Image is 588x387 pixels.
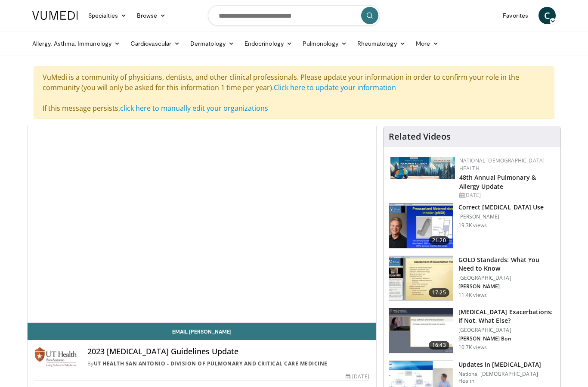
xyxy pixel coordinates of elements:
[458,344,487,351] p: 10.7K views
[389,131,451,142] h4: Related Videos
[459,157,545,172] a: National [DEMOGRAPHIC_DATA] Health
[94,360,328,367] a: UT Health San Antonio - Division of Pulmonary and Critical Care Medicine
[458,292,487,299] p: 11.4K views
[274,83,396,92] a: Click here to update your information
[297,35,352,52] a: Pulmonology
[458,327,555,334] p: [GEOGRAPHIC_DATA]
[458,371,555,384] p: National [DEMOGRAPHIC_DATA] Health
[390,157,455,179] img: b90f5d12-84c1-472e-b843-5cad6c7ef911.jpg.150x105_q85_autocrop_double_scale_upscale_version-0.2.jpg
[429,341,449,350] span: 16:43
[458,203,544,212] h3: Correct [MEDICAL_DATA] Use
[389,256,555,301] a: 17:25 GOLD Standards: What You Need to Know [GEOGRAPHIC_DATA] [PERSON_NAME] 11.4K views
[389,308,453,353] img: 1da12ca7-d1b3-42e7-aa86-5deb1d017fda.150x105_q85_crop-smart_upscale.jpg
[132,7,171,24] a: Browse
[411,35,444,52] a: More
[28,323,376,340] a: Email [PERSON_NAME]
[125,35,185,52] a: Cardiovascular
[498,7,533,24] a: Favorites
[185,35,239,52] a: Dermatology
[458,256,555,273] h3: GOLD Standards: What You Need to Know
[458,308,555,325] h3: [MEDICAL_DATA] Exacerbations: if Not, What Else?
[458,283,555,290] p: [PERSON_NAME]
[346,373,369,381] div: [DATE]
[28,126,376,323] video-js: Video Player
[27,35,125,52] a: Allergy, Asthma, Immunology
[429,288,449,297] span: 17:25
[34,347,77,368] img: UT Health San Antonio - Division of Pulmonary and Critical Care Medicine
[389,203,555,249] a: 21:20 Correct [MEDICAL_DATA] Use [PERSON_NAME] 19.3K views
[87,347,369,356] h4: 2023 [MEDICAL_DATA] Guidelines Update
[458,222,487,229] p: 19.3K views
[459,191,554,199] div: [DATE]
[458,275,555,281] p: [GEOGRAPHIC_DATA]
[120,103,268,113] a: click here to manually edit your organizations
[32,11,78,20] img: VuMedi Logo
[429,236,449,245] span: 21:20
[458,360,555,369] h3: Updates in [MEDICAL_DATA]
[34,66,554,119] div: VuMedi is a community of physicians, dentists, and other clinical professionals. Please update yo...
[459,173,536,190] a: 48th Annual Pulmonary & Allergy Update
[389,203,453,248] img: 24f79869-bf8a-4040-a4ce-e7186897569f.150x105_q85_crop-smart_upscale.jpg
[87,360,369,368] div: By
[538,7,556,24] a: C
[458,335,555,342] p: [PERSON_NAME] Bon
[352,35,411,52] a: Rheumatology
[208,5,380,26] input: Search topics, interventions
[458,213,544,220] p: [PERSON_NAME]
[239,35,297,52] a: Endocrinology
[83,7,132,24] a: Specialties
[389,256,453,301] img: 23bf7646-4741-4747-8861-6c160c37cdfa.150x105_q85_crop-smart_upscale.jpg
[389,308,555,353] a: 16:43 [MEDICAL_DATA] Exacerbations: if Not, What Else? [GEOGRAPHIC_DATA] [PERSON_NAME] Bon 10.7K ...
